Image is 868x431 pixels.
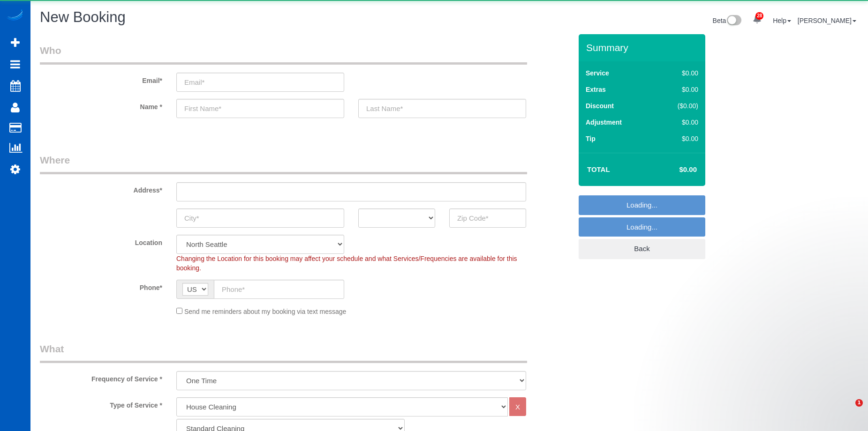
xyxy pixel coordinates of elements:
[586,101,614,111] label: Discount
[214,280,344,299] input: Phone*
[658,85,698,94] div: $0.00
[358,99,526,118] input: Last Name*
[658,68,698,78] div: $0.00
[40,44,527,65] legend: Who
[40,9,126,25] span: New Booking
[658,101,698,111] div: ($0.00)
[713,17,742,24] a: Beta
[33,182,169,195] label: Address*
[176,255,517,272] span: Changing the Location for this booking may affect your schedule and what Services/Frequencies are...
[184,308,347,315] span: Send me reminders about my booking via text message
[755,12,763,20] span: 28
[579,239,705,259] a: Back
[658,118,698,127] div: $0.00
[658,134,698,143] div: $0.00
[33,73,169,85] label: Email*
[773,17,791,24] a: Help
[449,208,526,228] input: Zip Code*
[33,280,169,292] label: Phone*
[33,397,169,410] label: Type of Service *
[176,73,344,92] input: Email*
[586,42,701,53] h3: Summary
[855,399,863,407] span: 1
[40,342,527,363] legend: What
[586,118,622,127] label: Adjustment
[651,166,697,174] h4: $0.00
[586,68,609,78] label: Service
[726,15,741,27] img: New interface
[6,9,24,22] img: Automaid Logo
[33,235,169,247] label: Location
[836,399,859,422] iframe: Intercom live chat
[176,208,344,228] input: City*
[798,17,856,24] a: [PERSON_NAME]
[587,165,610,173] strong: Total
[176,99,344,118] input: First Name*
[33,99,169,111] label: Name *
[586,85,606,94] label: Extras
[586,134,596,143] label: Tip
[33,371,169,384] label: Frequency of Service *
[40,153,527,174] legend: Where
[748,9,766,30] a: 28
